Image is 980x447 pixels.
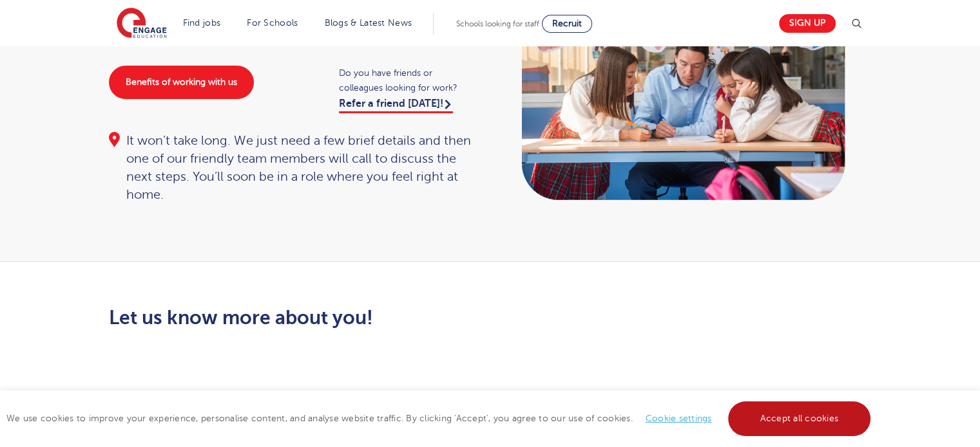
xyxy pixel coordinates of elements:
[117,8,167,40] img: Engage Education
[339,66,477,95] span: Do you have friends or colleagues looking for work?
[109,132,477,204] div: It won’t take long. We just need a few brief details and then one of our friendly team members wi...
[109,307,611,329] h2: Let us know more about you!
[109,66,254,99] a: Benefits of working with us
[728,401,871,436] a: Accept all cookies
[646,414,712,423] a: Cookie settings
[247,18,298,28] a: For Schools
[542,15,592,33] a: Recruit
[183,18,221,28] a: Find jobs
[325,18,412,28] a: Blogs & Latest News
[6,414,874,423] span: We use cookies to improve your experience, personalise content, and analyse website traffic. By c...
[456,19,539,28] span: Schools looking for staff
[552,19,582,28] span: Recruit
[779,14,836,33] a: Sign up
[339,98,453,113] a: Refer a friend [DATE]!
